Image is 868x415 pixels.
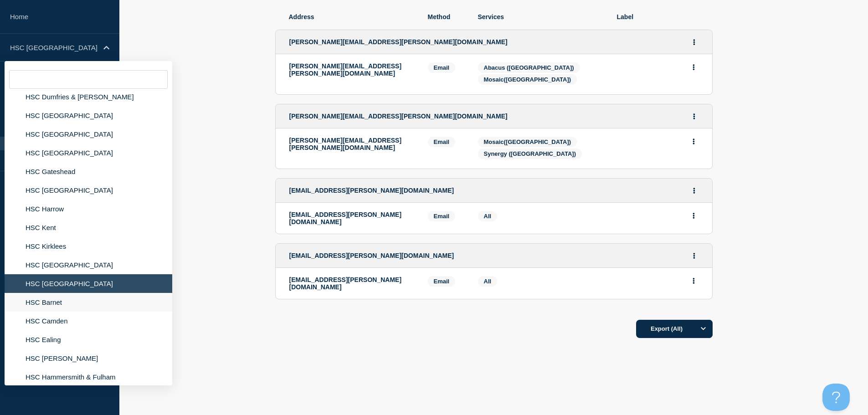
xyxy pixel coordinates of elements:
[478,13,603,20] span: Services
[428,62,456,73] span: Email
[289,252,454,259] span: [EMAIL_ADDRESS][PERSON_NAME][DOMAIN_NAME]
[5,368,172,386] li: HSC Hammersmith & Fulham
[688,209,699,223] button: Actions
[5,181,172,200] li: HSC [GEOGRAPHIC_DATA]
[484,278,492,285] span: All
[5,274,172,293] li: HSC [GEOGRAPHIC_DATA]
[5,237,172,256] li: HSC Kirklees
[688,134,699,149] button: Actions
[10,44,98,51] p: HSC [GEOGRAPHIC_DATA]
[289,276,414,291] p: [EMAIL_ADDRESS][PERSON_NAME][DOMAIN_NAME]
[617,13,699,20] span: Label
[484,138,571,145] span: Mosaic([GEOGRAPHIC_DATA])
[5,293,172,312] li: HSC Barnet
[289,62,414,77] p: [PERSON_NAME][EMAIL_ADDRESS][PERSON_NAME][DOMAIN_NAME]
[5,218,172,237] li: HSC Kent
[822,384,850,411] iframe: Help Scout Beacon - Open
[5,125,172,143] li: HSC [GEOGRAPHIC_DATA]
[289,137,414,151] p: [PERSON_NAME][EMAIL_ADDRESS][PERSON_NAME][DOMAIN_NAME]
[428,137,456,147] span: Email
[289,211,414,225] p: [EMAIL_ADDRESS][PERSON_NAME][DOMAIN_NAME]
[289,187,454,194] span: [EMAIL_ADDRESS][PERSON_NAME][DOMAIN_NAME]
[484,64,574,71] span: Abacus ([GEOGRAPHIC_DATA])
[428,211,456,221] span: Email
[5,106,172,125] li: HSC [GEOGRAPHIC_DATA]
[484,76,571,83] span: Mosaic([GEOGRAPHIC_DATA])
[5,256,172,274] li: HSC [GEOGRAPHIC_DATA]
[289,38,508,46] span: [PERSON_NAME][EMAIL_ADDRESS][PERSON_NAME][DOMAIN_NAME]
[688,274,699,288] button: Actions
[289,113,508,120] span: [PERSON_NAME][EMAIL_ADDRESS][PERSON_NAME][DOMAIN_NAME]
[5,143,172,162] li: HSC [GEOGRAPHIC_DATA]
[5,330,172,349] li: HSC Ealing
[5,312,172,330] li: HSC Camden
[5,349,172,368] li: HSC [PERSON_NAME]
[5,162,172,181] li: HSC Gateshead
[289,13,414,20] span: Address
[688,109,700,123] button: Actions
[5,200,172,218] li: HSC Harrow
[428,276,456,287] span: Email
[484,150,576,157] span: Synergy ([GEOGRAPHIC_DATA])
[5,87,172,106] li: HSC Dumfries & [PERSON_NAME]
[636,320,713,338] button: Export (All)
[688,35,700,49] button: Actions
[688,184,700,198] button: Actions
[428,13,464,20] span: Method
[694,320,713,338] button: Options
[688,249,700,263] button: Actions
[688,60,699,74] button: Actions
[484,213,492,220] span: All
